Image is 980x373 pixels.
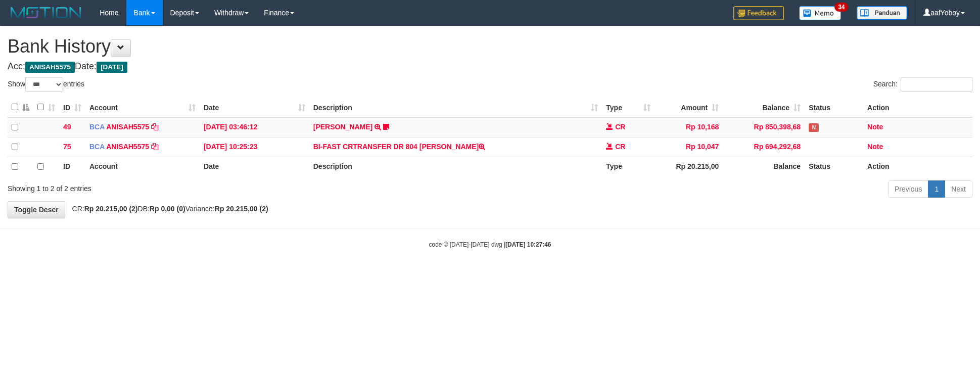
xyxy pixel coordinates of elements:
[834,3,848,12] span: 34
[863,157,972,176] th: Action
[63,143,71,151] span: 75
[106,143,149,151] a: ANISAH5575
[655,157,723,176] th: Rp 20.215,00
[25,77,63,92] select: Showentries
[151,143,158,151] a: Copy ANISAH5575 to clipboard
[8,62,972,72] h4: Acc: Date:
[97,62,127,73] span: [DATE]
[67,205,268,213] span: CR: DB: Variance:
[655,137,723,157] td: Rp 10,047
[200,98,309,117] th: Date: activate to sort column ascending
[615,143,625,151] span: CR
[723,157,805,176] th: Balance
[505,241,551,248] strong: [DATE] 10:27:46
[723,117,805,137] td: Rp 850,398,68
[928,180,945,198] a: 1
[106,123,149,131] a: ANISAH5575
[8,77,84,92] label: Show entries
[200,157,309,176] th: Date
[867,143,883,151] a: Note
[59,98,85,117] th: ID: activate to sort column ascending
[8,36,972,57] h1: Bank History
[8,179,401,194] div: Showing 1 to 2 of 2 entries
[615,123,625,131] span: CR
[863,98,972,117] th: Action
[888,180,928,198] a: Previous
[89,123,105,131] span: BCA
[85,98,200,117] th: Account: activate to sort column ascending
[59,157,85,176] th: ID
[89,143,105,151] span: BCA
[602,157,655,176] th: Type
[8,98,33,117] th: : activate to sort column descending
[867,123,883,131] a: Note
[723,98,805,117] th: Balance: activate to sort column ascending
[809,123,819,132] span: Has Note
[805,157,863,176] th: Status
[945,180,972,198] a: Next
[309,98,602,117] th: Description: activate to sort column ascending
[63,123,71,131] span: 49
[313,123,372,131] a: [PERSON_NAME]
[151,123,158,131] a: Copy ANISAH5575 to clipboard
[655,98,723,117] th: Amount: activate to sort column ascending
[309,157,602,176] th: Description
[901,77,972,92] input: Search:
[215,205,268,213] strong: Rp 20.215,00 (2)
[857,6,907,20] img: panduan.png
[873,77,972,92] label: Search:
[84,205,138,213] strong: Rp 20.215,00 (2)
[200,137,309,157] td: [DATE] 10:25:23
[723,137,805,157] td: Rp 694,292,68
[309,137,602,157] td: BI-FAST CRTRANSFER DR 804 [PERSON_NAME]
[200,117,309,137] td: [DATE] 03:46:12
[602,98,655,117] th: Type: activate to sort column ascending
[25,62,75,73] span: ANISAH5575
[150,205,185,213] strong: Rp 0,00 (0)
[33,98,59,117] th: : activate to sort column ascending
[655,117,723,137] td: Rp 10,168
[733,6,784,20] img: Feedback.jpg
[8,201,65,218] a: Toggle Descr
[85,157,200,176] th: Account
[805,98,863,117] th: Status
[799,6,842,20] img: Button%20Memo.svg
[429,241,551,248] small: code © [DATE]-[DATE] dwg |
[8,5,84,20] img: MOTION_logo.png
